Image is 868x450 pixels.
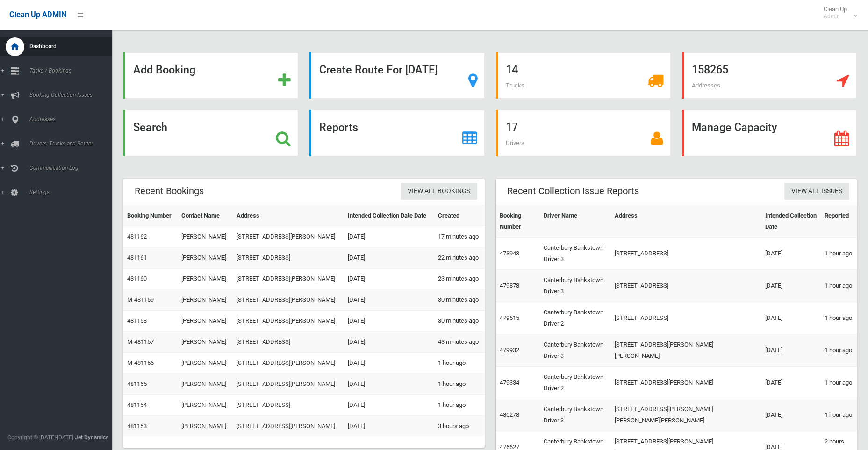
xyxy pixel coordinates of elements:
[540,238,611,270] td: Canterbury Bankstown Driver 3
[127,380,147,387] a: 481155
[500,282,519,289] a: 479878
[233,247,344,269] td: [STREET_ADDRESS]
[27,67,119,74] span: Tasks / Bookings
[496,205,540,238] th: Booking Number
[692,82,720,89] span: Addresses
[7,434,73,441] span: Copyright © [DATE]-[DATE]
[761,205,821,238] th: Intended Collection Date
[682,52,857,99] a: 158265 Addresses
[233,395,344,416] td: [STREET_ADDRESS]
[540,367,611,399] td: Canterbury Bankstown Driver 2
[127,422,147,429] a: 481153
[761,238,821,270] td: [DATE]
[434,247,485,269] td: 22 minutes ago
[178,353,232,374] td: [PERSON_NAME]
[784,183,849,200] a: View All Issues
[178,332,232,353] td: [PERSON_NAME]
[9,10,66,19] span: Clean Up ADMIN
[500,379,519,386] a: 479334
[761,367,821,399] td: [DATE]
[344,374,434,395] td: [DATE]
[309,110,484,156] a: Reports
[27,140,119,147] span: Drivers, Trucks and Routes
[611,334,761,367] td: [STREET_ADDRESS][PERSON_NAME][PERSON_NAME]
[821,238,857,270] td: 1 hour ago
[540,270,611,302] td: Canterbury Bankstown Driver 3
[692,63,728,76] strong: 158265
[344,247,434,269] td: [DATE]
[133,121,167,134] strong: Search
[821,367,857,399] td: 1 hour ago
[127,275,147,282] a: 481160
[434,332,485,353] td: 43 minutes ago
[496,52,671,99] a: 14 Trucks
[761,302,821,334] td: [DATE]
[611,270,761,302] td: [STREET_ADDRESS]
[611,238,761,270] td: [STREET_ADDRESS]
[434,395,485,416] td: 1 hour ago
[761,334,821,367] td: [DATE]
[233,374,344,395] td: [STREET_ADDRESS][PERSON_NAME]
[127,254,147,261] a: 481161
[611,399,761,431] td: [STREET_ADDRESS][PERSON_NAME][PERSON_NAME][PERSON_NAME]
[500,250,519,257] a: 478943
[233,416,344,437] td: [STREET_ADDRESS][PERSON_NAME]
[127,317,147,324] a: 481158
[761,270,821,302] td: [DATE]
[127,233,147,240] a: 481162
[127,359,154,366] a: M-481156
[540,399,611,431] td: Canterbury Bankstown Driver 3
[233,290,344,311] td: [STREET_ADDRESS][PERSON_NAME]
[27,43,119,50] span: Dashboard
[319,121,358,134] strong: Reports
[500,411,519,418] a: 480278
[506,121,518,134] strong: 17
[821,205,857,238] th: Reported
[821,302,857,334] td: 1 hour ago
[434,374,485,395] td: 1 hour ago
[496,182,650,200] header: Recent Collection Issue Reports
[178,311,232,332] td: [PERSON_NAME]
[401,183,477,200] a: View All Bookings
[178,247,232,269] td: [PERSON_NAME]
[344,395,434,416] td: [DATE]
[178,205,232,226] th: Contact Name
[233,311,344,332] td: [STREET_ADDRESS][PERSON_NAME]
[233,332,344,353] td: [STREET_ADDRESS]
[178,226,232,247] td: [PERSON_NAME]
[500,314,519,321] a: 479515
[434,205,485,226] th: Created
[344,416,434,437] td: [DATE]
[500,347,519,354] a: 479932
[123,110,298,156] a: Search
[344,290,434,311] td: [DATE]
[27,189,119,196] span: Settings
[133,63,195,76] strong: Add Booking
[611,205,761,238] th: Address
[178,374,232,395] td: [PERSON_NAME]
[692,121,777,134] strong: Manage Capacity
[540,334,611,367] td: Canterbury Bankstown Driver 3
[434,290,485,311] td: 30 minutes ago
[127,401,147,408] a: 481154
[821,399,857,431] td: 1 hour ago
[824,13,847,20] small: Admin
[506,139,524,146] span: Drivers
[309,52,484,99] a: Create Route For [DATE]
[127,338,154,345] a: M-481157
[344,269,434,290] td: [DATE]
[682,110,857,156] a: Manage Capacity
[123,182,215,200] header: Recent Bookings
[27,165,119,171] span: Communication Log
[178,290,232,311] td: [PERSON_NAME]
[233,269,344,290] td: [STREET_ADDRESS][PERSON_NAME]
[27,92,119,98] span: Booking Collection Issues
[344,311,434,332] td: [DATE]
[761,399,821,431] td: [DATE]
[344,205,434,226] th: Intended Collection Date Date
[344,353,434,374] td: [DATE]
[540,205,611,238] th: Driver Name
[123,205,178,226] th: Booking Number
[127,296,154,303] a: M-481159
[233,205,344,226] th: Address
